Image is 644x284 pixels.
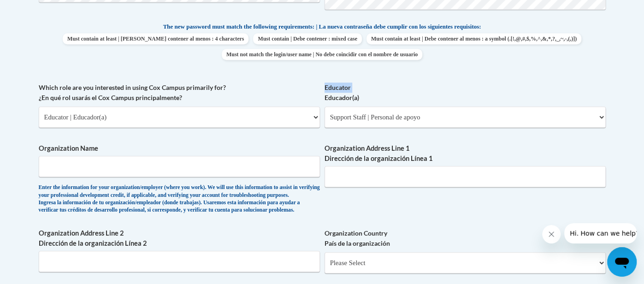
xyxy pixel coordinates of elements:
iframe: Button to launch messaging window [607,247,637,277]
label: Organization Country País de la organización [325,228,606,248]
input: Metadata input [325,166,606,187]
label: Organization Address Line 1 Dirección de la organización Línea 1 [325,143,606,164]
span: Hi. How can we help? [6,6,75,14]
span: Must not match the login/user name | No debe coincidir con el nombre de usuario [222,49,422,60]
iframe: Close message [542,225,561,243]
label: Which role are you interested in using Cox Campus primarily for? ¿En qué rol usarás el Cox Campus... [39,83,320,103]
input: Metadata input [39,251,320,272]
label: Organization Address Line 2 Dirección de la organización Línea 2 [39,228,320,248]
span: Must contain | Debe contener : mixed case [253,33,361,44]
span: The new password must match the following requirements: | La nueva contraseña debe cumplir con lo... [163,23,481,31]
div: Enter the information for your organization/employer (where you work). We will use this informati... [39,184,320,214]
span: Must contain at least | Debe contener al menos : a symbol (.[!,@,#,$,%,^,&,*,?,_,~,-,(,)]) [366,33,581,44]
span: Must contain at least | [PERSON_NAME] contener al menos : 4 characters [63,33,248,44]
input: Metadata input [39,156,320,177]
iframe: Message from company [564,223,637,243]
label: Educator Educador(a) [325,83,606,103]
label: Organization Name [39,143,320,154]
